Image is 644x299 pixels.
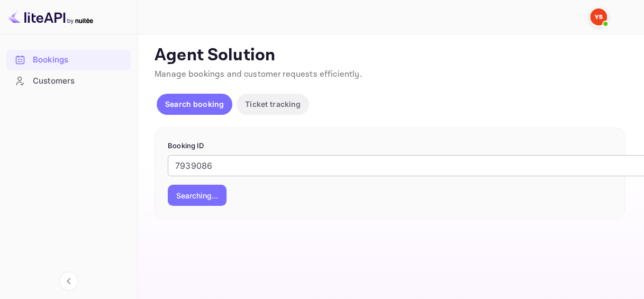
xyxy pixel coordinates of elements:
[6,71,131,90] a: Customers
[33,54,125,66] div: Bookings
[155,45,625,66] p: Agent Solution
[168,185,226,206] button: Searching...
[59,271,78,291] button: Collapse navigation
[245,98,301,110] p: Ticket tracking
[155,69,362,80] span: Manage bookings and customer requests efficiently.
[33,75,125,87] div: Customers
[6,50,131,69] a: Bookings
[8,8,93,25] img: LiteAPI logo
[165,98,224,110] p: Search booking
[168,141,612,151] p: Booking ID
[590,8,607,25] img: Yandex Support
[6,71,131,92] div: Customers
[6,50,131,70] div: Bookings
